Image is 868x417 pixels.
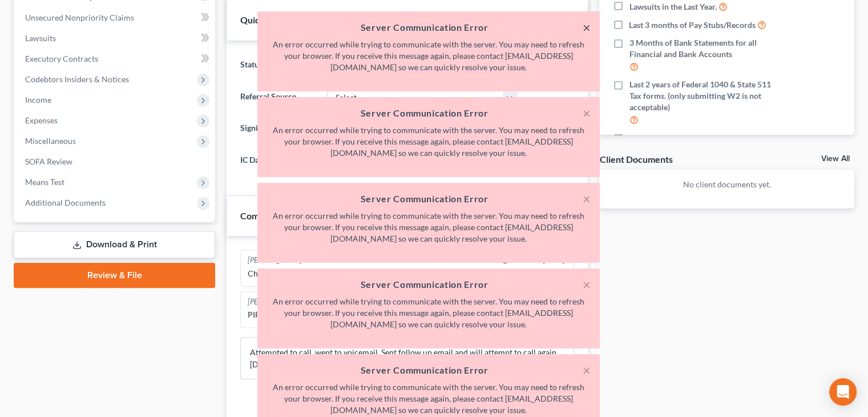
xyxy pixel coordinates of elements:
[583,192,591,206] button: ×
[267,278,591,291] h5: Server Communication Error
[267,125,591,159] p: An error occurred while trying to communicate with the server. You may need to refresh your brows...
[267,363,591,377] h5: Server Communication Error
[583,21,591,34] button: ×
[267,192,591,206] h5: Server Communication Error
[583,106,591,120] button: ×
[829,378,857,406] div: Open Intercom Messenger
[583,363,591,377] button: ×
[629,1,716,13] span: Lawsuits in the Last Year.
[583,278,591,291] button: ×
[267,296,591,330] p: An error occurred while trying to communicate with the server. You may need to refresh your brows...
[267,210,591,244] p: An error occurred while trying to communicate with the server. You may need to refresh your brows...
[267,21,591,34] h5: Server Communication Error
[267,39,591,73] p: An error occurred while trying to communicate with the server. You may need to refresh your brows...
[267,106,591,120] h5: Server Communication Error
[267,382,591,416] p: An error occurred while trying to communicate with the server. You may need to refresh your brows...
[16,7,215,28] a: Unsecured Nonpriority Claims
